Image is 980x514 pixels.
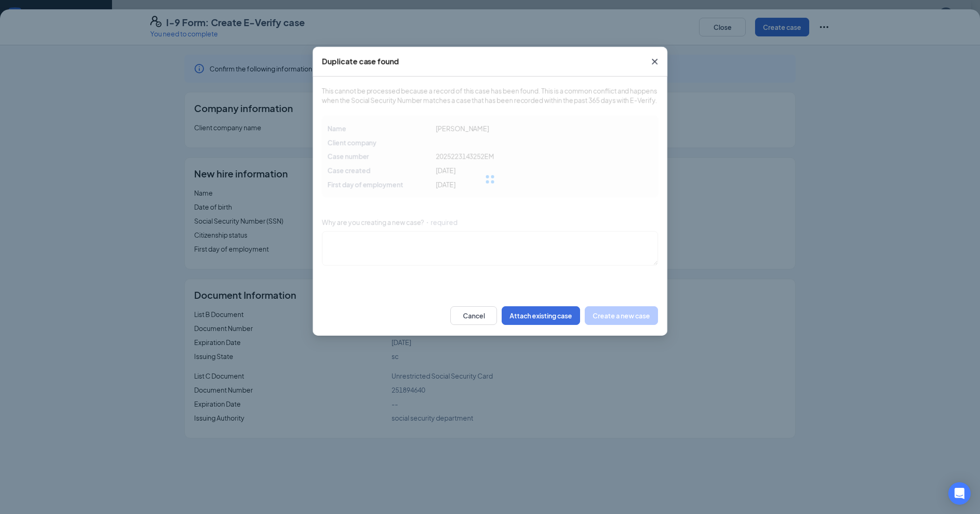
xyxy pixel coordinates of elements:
div: Duplicate case found [322,56,399,67]
button: Cancel [450,306,497,325]
svg: Cross [649,56,660,67]
button: Attach existing case [502,306,580,325]
div: Open Intercom Messenger [948,482,971,505]
button: Close [642,47,667,77]
button: Create a new case [585,306,658,325]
